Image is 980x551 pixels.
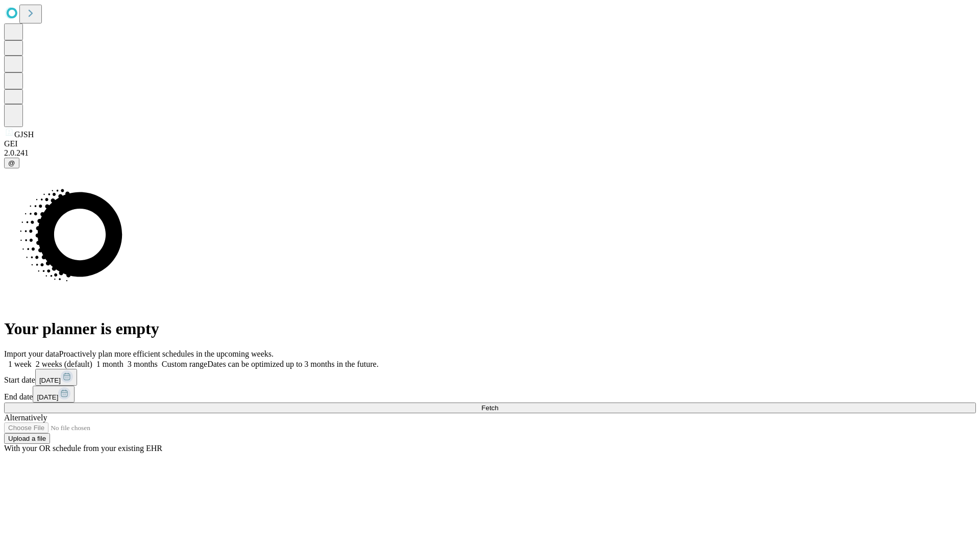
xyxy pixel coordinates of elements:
span: 1 week [8,360,32,368]
span: 2 weeks (default) [36,360,92,368]
span: 3 months [128,360,158,368]
div: 2.0.241 [4,148,976,158]
span: Import your data [4,349,59,358]
button: @ [4,158,19,168]
span: Dates can be optimized up to 3 months in the future. [207,360,378,368]
span: [DATE] [37,393,58,401]
div: Start date [4,369,976,386]
h1: Your planner is empty [4,319,976,338]
span: Fetch [481,404,498,412]
span: Alternatively [4,413,47,422]
span: GJSH [14,130,34,139]
button: [DATE] [35,369,77,386]
span: With your OR schedule from your existing EHR [4,444,162,453]
button: Upload a file [4,433,50,444]
span: [DATE] [39,377,61,384]
div: End date [4,386,976,403]
span: 1 month [96,360,124,368]
span: @ [8,159,15,167]
span: Proactively plan more efficient schedules in the upcoming weeks. [59,349,274,358]
span: Custom range [162,360,207,368]
button: Fetch [4,403,976,413]
button: [DATE] [33,386,75,403]
div: GEI [4,139,976,148]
